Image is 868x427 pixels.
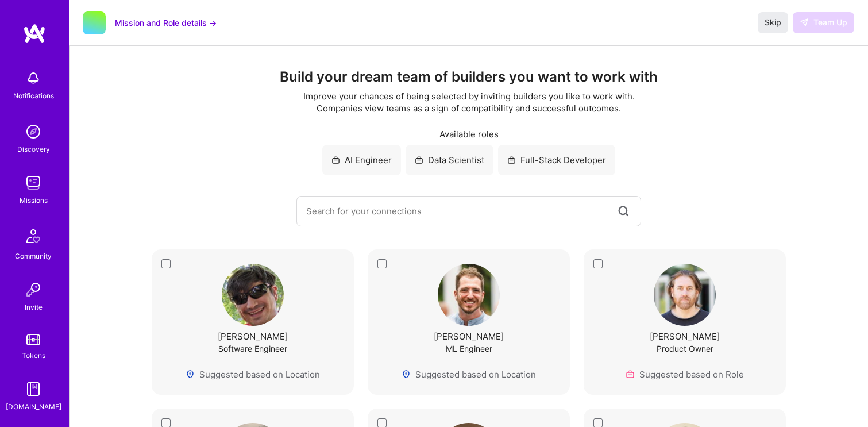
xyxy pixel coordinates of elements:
img: Role icon [626,370,635,379]
img: discovery [22,120,45,143]
img: teamwork [22,171,45,194]
img: User Avatar [438,264,500,326]
i: icon SuitcaseGray [331,156,340,164]
div: Discovery [17,143,50,155]
div: [PERSON_NAME] [434,330,504,343]
div: Suggested based on Location [186,368,320,380]
div: Data Scientist [406,145,493,175]
div: [PERSON_NAME] [218,330,288,343]
img: Invite [22,278,45,301]
div: [DOMAIN_NAME] [6,401,61,413]
img: guide book [22,378,45,401]
span: Skip [765,17,781,28]
button: Mission and Role details → [115,17,217,29]
div: Software Engineer [218,343,287,355]
img: User Avatar [222,264,284,326]
div: Full-Stack Developer [498,145,615,175]
img: Community [20,222,47,250]
div: Suggested based on Role [626,368,744,380]
div: Notifications [13,90,54,102]
div: ML Engineer [446,343,492,355]
button: Skip [758,12,788,33]
div: Product Owner [657,343,713,355]
i: icon SuitcaseGray [415,156,423,164]
img: bell [22,67,45,90]
img: logo [23,23,46,44]
div: [PERSON_NAME] [650,330,720,343]
div: Invite [25,301,43,313]
img: tokens [26,334,40,345]
div: Missions [20,194,48,206]
div: Suggested based on Location [402,368,536,380]
input: Search for your connections [306,197,616,226]
div: Available roles [92,128,845,140]
div: Tokens [22,349,45,361]
div: Community [15,250,52,262]
div: AI Engineer [322,145,401,175]
i: icon SearchGrey [616,203,631,219]
div: Improve your chances of being selected by inviting builders you like to work with. Companies view... [298,90,640,114]
img: Locations icon [186,370,195,379]
img: User Avatar [654,264,716,326]
i: icon SuitcaseGray [507,156,516,164]
h3: Build your dream team of builders you want to work with [92,69,845,86]
img: Locations icon [402,370,411,379]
